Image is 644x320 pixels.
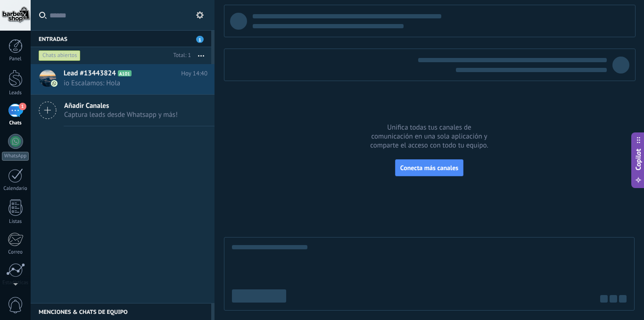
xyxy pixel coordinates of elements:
span: Copilot [634,148,643,170]
div: Correo [2,249,29,255]
a: Lead #13443824 A101 Hoy 14:40 io Escalamos: Hola [31,64,215,94]
span: io Escalamos: Hola [64,79,190,88]
span: A101 [118,70,132,76]
div: Calendario [2,186,29,192]
span: 1 [196,36,204,43]
img: com.amocrm.amocrmwa.svg [51,80,58,87]
div: Chats abiertos [39,50,81,61]
span: Conecta más canales [400,164,458,172]
div: Listas [2,219,29,225]
span: Añadir Canales [64,101,178,110]
button: Conecta más canales [395,159,463,176]
div: Chats [2,120,29,126]
div: Entradas [31,30,211,47]
span: Captura leads desde Whatsapp y más! [64,110,178,119]
div: Leads [2,90,29,96]
div: Menciones & Chats de equipo [31,303,211,320]
div: Panel [2,56,29,62]
span: 1 [19,103,26,110]
div: Total: 1 [170,51,191,60]
span: Lead #13443824 [64,69,116,78]
button: Más [191,47,211,64]
span: Hoy 14:40 [181,69,207,78]
div: WhatsApp [2,152,29,161]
